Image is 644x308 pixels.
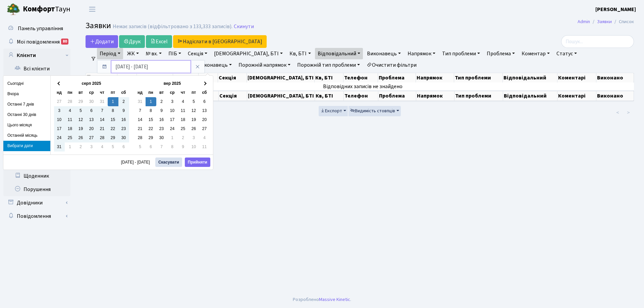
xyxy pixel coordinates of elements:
b: Комфорт [23,4,55,14]
th: Секція [219,91,248,101]
td: 6 [118,142,129,151]
td: 27 [199,124,210,133]
a: Коментар [519,48,552,59]
a: Клієнти [3,49,70,62]
a: Admin [578,18,590,25]
a: Всі клієнти [3,62,70,75]
td: 7 [97,106,108,115]
td: 6 [86,106,97,115]
td: 23 [118,124,129,133]
a: Щоденник [3,169,70,183]
td: 6 [199,97,210,106]
input: Пошук... [561,35,634,48]
td: 30 [118,133,129,142]
td: 9 [156,106,167,115]
th: ср [86,88,97,97]
a: Massive Kinetic [319,296,350,303]
td: 25 [65,133,75,142]
th: нд [135,88,146,97]
a: Період [97,48,123,59]
a: Excel [146,35,172,48]
td: 28 [97,133,108,142]
a: Додати [86,35,118,48]
td: 10 [167,106,178,115]
li: Останні 7 днів [3,99,50,110]
th: Кв, БТІ [315,91,344,101]
td: 8 [108,106,118,115]
td: 3 [86,142,97,151]
th: вер 2025 [146,79,199,88]
a: Довідники [3,196,70,209]
th: Виконано [596,73,634,82]
th: Тип проблеми [454,73,503,82]
th: вт [75,88,86,97]
th: нд [54,88,65,97]
td: 24 [167,124,178,133]
span: Мої повідомлення [17,38,60,46]
td: 22 [146,124,156,133]
td: 7 [156,142,167,151]
td: 26 [75,133,86,142]
td: 5 [75,106,86,115]
th: чт [178,88,189,97]
td: 17 [167,115,178,124]
th: Кв, БТІ [315,73,343,82]
td: 15 [108,115,118,124]
button: Переключити навігацію [84,4,101,15]
th: [DEMOGRAPHIC_DATA], БТІ [247,73,315,82]
th: сб [118,88,129,97]
td: 5 [135,142,146,151]
td: 1 [65,142,75,151]
td: 31 [54,142,65,151]
td: 12 [189,106,199,115]
div: Немає записів (відфільтровано з 133,333 записів). [113,23,232,30]
th: чт [97,88,108,97]
td: 10 [189,142,199,151]
td: 11 [178,106,189,115]
td: 12 [75,115,86,124]
td: 2 [75,142,86,151]
span: [DATE] - [DATE] [121,160,153,164]
a: Панель управління [3,22,70,35]
th: Відповідальний [503,91,557,101]
td: 7 [135,106,146,115]
th: Телефон [344,91,378,101]
th: Коментарі [557,91,596,101]
div: Розроблено . [293,296,351,303]
a: Друк [119,35,145,48]
th: Проблема [378,91,416,101]
td: 2 [118,97,129,106]
span: Панель управління [18,25,63,32]
td: 28 [65,97,75,106]
span: Експорт [320,108,342,114]
td: 15 [146,115,156,124]
td: 20 [199,115,210,124]
td: 13 [86,115,97,124]
a: ПІБ [166,48,184,59]
td: 9 [178,142,189,151]
th: вт [156,88,167,97]
a: Порожній напрямок [236,59,293,71]
td: 11 [199,142,210,151]
th: Телефон [343,73,378,82]
a: Проблема [484,48,518,59]
a: Статус [554,48,580,59]
td: 5 [189,97,199,106]
td: 18 [178,115,189,124]
nav: breadcrumb [568,15,644,29]
td: 25 [178,124,189,133]
a: № вх. [143,48,164,59]
td: 6 [146,142,156,151]
td: 1 [167,133,178,142]
td: 8 [167,142,178,151]
td: 30 [86,97,97,106]
a: Напрямок [405,48,438,59]
td: 10 [54,115,65,124]
li: Список [612,18,634,25]
a: Очистити фільтри [364,59,419,71]
td: 9 [118,106,129,115]
td: 4 [97,142,108,151]
span: Заявки [86,20,111,32]
img: logo.png [7,3,20,16]
li: Вчора [3,89,50,99]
